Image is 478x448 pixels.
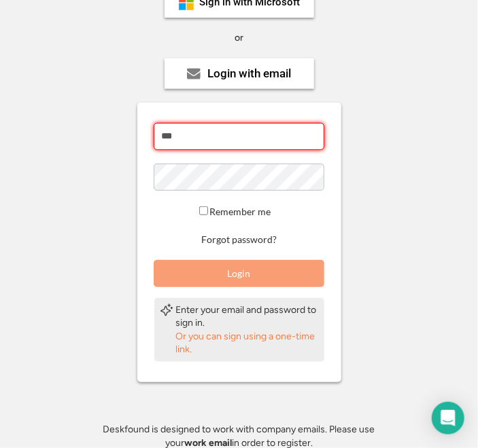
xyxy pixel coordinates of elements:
[235,31,243,45] div: or
[176,330,319,356] div: Or you can sign using a one-time link.
[210,206,271,217] label: Remember me
[154,260,324,287] button: Login
[176,303,319,330] div: Enter your email and password to sign in.
[207,68,291,79] div: Login with email
[199,234,279,246] button: Forgot password?
[432,402,464,434] div: Open Intercom Messenger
